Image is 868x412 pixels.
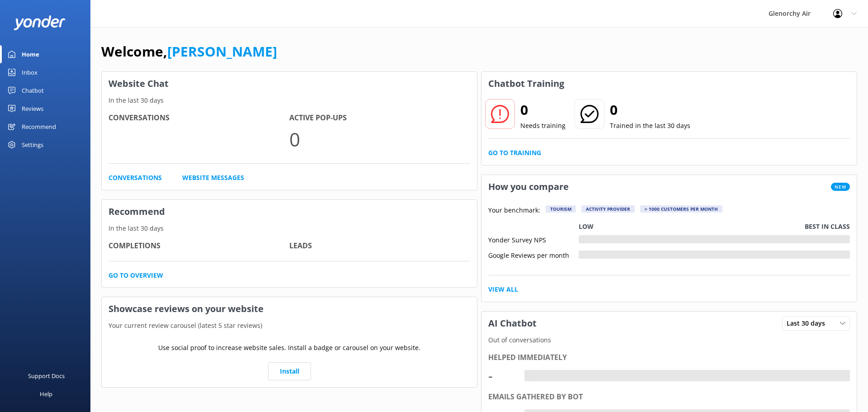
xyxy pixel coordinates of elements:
div: Helped immediately [488,352,850,364]
p: Best in class [805,222,850,232]
span: Last 30 days [787,318,830,328]
div: - [488,365,515,387]
div: Google Reviews per month [488,251,579,259]
a: View All [488,284,518,294]
p: Trained in the last 30 days [610,121,690,131]
div: Emails gathered by bot [488,391,850,403]
div: > 1000 customers per month [640,205,722,213]
img: yonder-white-logo.png [14,15,66,30]
p: In the last 30 days [102,223,477,233]
h3: AI Chatbot [481,312,543,335]
p: In the last 30 days [102,95,477,105]
div: Activity Provider [581,205,635,213]
div: - [524,370,531,382]
h3: Recommend [102,200,477,223]
h4: Leads [289,240,470,252]
p: Out of conversations [481,335,857,345]
div: Support Docs [28,367,65,385]
p: Use social proof to increase website sales. Install a badge or carousel on your website. [158,343,420,353]
h4: Completions [108,240,289,252]
span: New [831,183,850,191]
div: Yonder Survey NPS [488,235,579,243]
a: Website Messages [182,173,244,183]
a: Go to Training [488,148,541,158]
h3: Showcase reviews on your website [102,297,477,321]
h3: How you compare [481,175,576,199]
p: Your benchmark: [488,205,540,216]
h2: 0 [610,99,690,121]
div: Chatbot [22,81,44,99]
h3: Chatbot Training [481,72,571,95]
a: Install [268,362,311,380]
div: Reviews [22,99,43,118]
div: Settings [22,136,43,154]
div: Tourism [546,205,576,213]
div: Help [40,385,52,403]
div: Home [22,45,39,63]
div: Inbox [22,63,38,81]
h3: Website Chat [102,72,477,95]
h4: Conversations [108,112,289,124]
h4: Active Pop-ups [289,112,470,124]
p: Your current review carousel (latest 5 star reviews) [102,321,477,331]
a: Go to overview [108,270,163,280]
a: Conversations [108,173,162,183]
h2: 0 [520,99,566,121]
h1: Welcome, [101,41,277,62]
p: Needs training [520,121,566,131]
p: Low [579,222,594,232]
a: [PERSON_NAME] [167,42,277,61]
div: Recommend [22,118,56,136]
p: 0 [289,124,470,154]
